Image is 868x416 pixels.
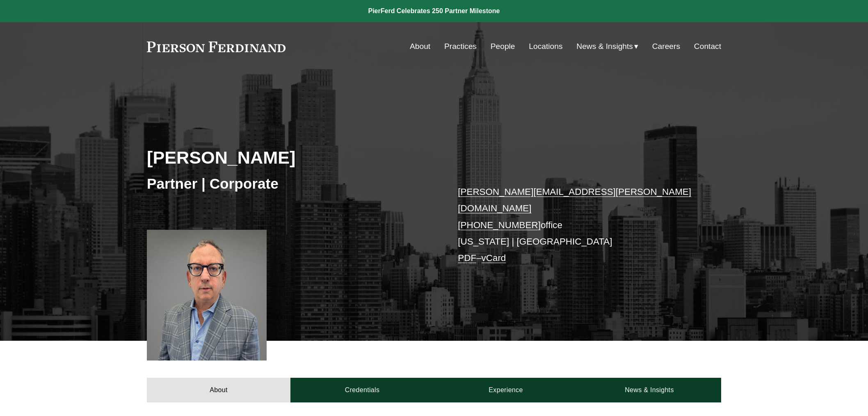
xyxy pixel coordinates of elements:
a: [PERSON_NAME][EMAIL_ADDRESS][PERSON_NAME][DOMAIN_NAME] [458,187,691,213]
a: Practices [444,39,477,54]
a: People [491,39,515,54]
a: folder dropdown [576,39,638,54]
a: Contact [694,39,721,54]
a: Locations [529,39,562,54]
a: Credentials [290,378,434,402]
a: About [410,39,430,54]
a: Careers [652,39,680,54]
a: vCard [482,253,506,263]
h3: Partner | Corporate [147,175,434,193]
h2: [PERSON_NAME] [147,147,434,168]
a: [PHONE_NUMBER] [458,220,541,230]
span: News & Insights [576,39,633,54]
a: News & Insights [578,378,721,402]
a: PDF [458,253,476,263]
a: About [147,378,290,402]
p: office [US_STATE] | [GEOGRAPHIC_DATA] – [458,184,697,267]
a: Experience [434,378,578,402]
